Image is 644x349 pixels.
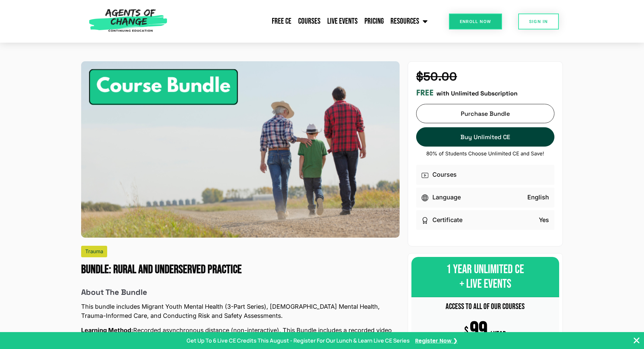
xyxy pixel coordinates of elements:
[171,13,431,30] nav: Menu
[461,110,510,117] span: Purchase Bundle
[432,216,462,225] p: Certificate
[411,257,559,297] div: 1 YEAR UNLIMITED CE + LIVE EVENTS
[81,302,400,321] p: This bundle includes Migrant Youth Mental Health (3-Part Series), [DEMOGRAPHIC_DATA] Mental Healt...
[539,216,549,225] p: Yes
[518,14,559,29] a: SIGN IN
[387,13,431,30] a: Resources
[416,70,554,84] h4: $50.00
[81,327,133,334] b: Learning Method:
[187,336,410,345] p: Get Up To 6 Live CE Credits This August - Register For Our Lunch & Learn Live CE Series
[414,299,556,315] div: ACCESS TO ALL OF OUR COURSES
[464,327,469,335] span: $
[295,13,324,30] a: Courses
[416,151,554,157] p: 80% of Students Choose Unlimited CE and Save!
[416,88,434,98] h3: FREE
[416,104,554,123] a: Purchase Bundle
[432,193,461,202] p: Language
[633,336,641,345] button: Close Banner
[416,127,554,147] a: Buy Unlimited CE
[81,263,400,277] h1: Rural and Underserved Practice - 8 Credit CE Bundle
[81,246,107,257] div: Trauma
[470,326,487,335] div: 99
[81,326,400,344] p: Recorded asynchronous distance (non-interactive). This Bundle includes a recorded video and acces...
[268,13,295,30] a: Free CE
[81,288,400,297] h6: About The Bundle
[416,88,554,98] div: with Unlimited Subscription
[489,330,506,339] div: / YEAR
[449,14,502,29] a: Enroll Now
[361,13,387,30] a: Pricing
[324,13,361,30] a: Live Events
[527,193,549,202] p: English
[529,19,548,24] span: SIGN IN
[432,170,457,179] p: Courses
[460,133,510,140] span: Buy Unlimited CE
[460,19,491,24] span: Enroll Now
[81,61,400,237] img: Rural and Underserved Practice - 8 Credit CE Bundle
[415,336,457,345] a: Register Now ❯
